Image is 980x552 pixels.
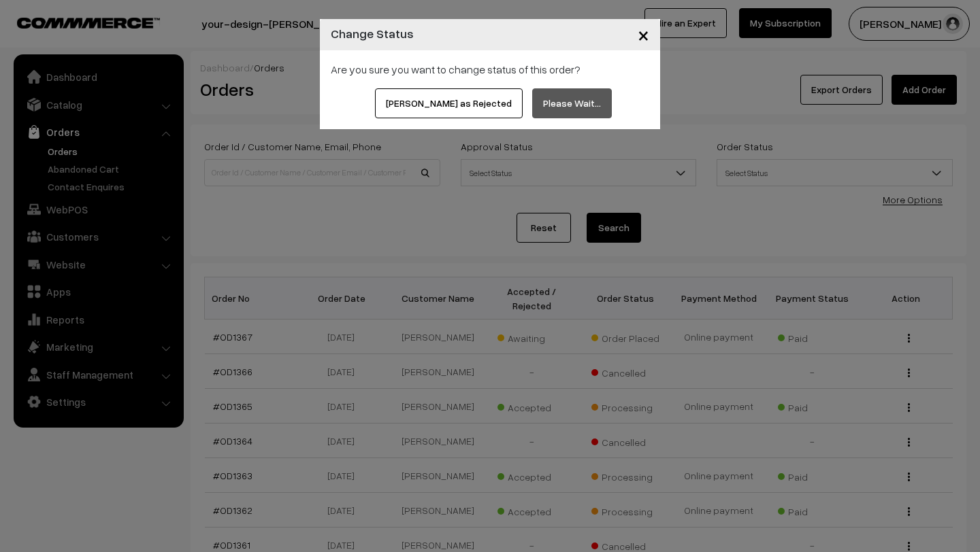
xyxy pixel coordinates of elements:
[331,61,649,77] div: Are you sure you want to change status of this order?
[627,14,660,56] button: Close
[532,88,612,118] button: Please Wait…
[638,22,649,47] span: ×
[375,88,523,118] button: [PERSON_NAME] as Rejected
[331,24,414,43] h4: Change Status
